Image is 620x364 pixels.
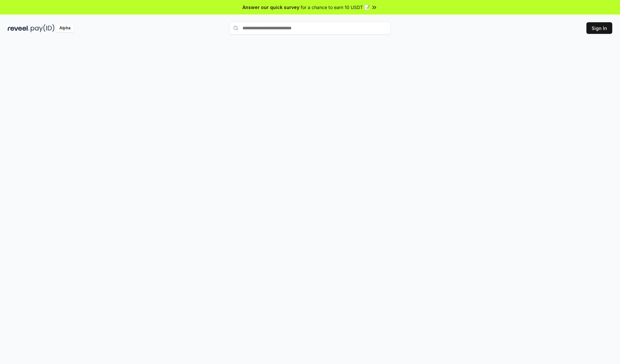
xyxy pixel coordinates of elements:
span: for a chance to earn 10 USDT 📝 [301,4,370,11]
div: Alpha [56,24,74,32]
button: Sign In [586,22,612,34]
img: reveel_dark [8,24,29,32]
img: pay_id [31,24,55,32]
span: Answer our quick survey [243,4,299,11]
